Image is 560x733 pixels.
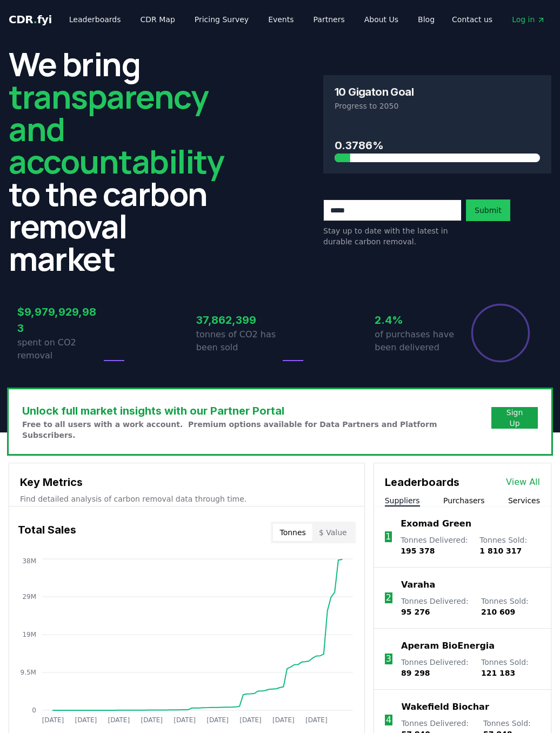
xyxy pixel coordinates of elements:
[239,716,262,724] tspan: [DATE]
[196,328,280,354] p: tonnes of CO2 has been sold
[17,304,101,336] h3: $9,979,929,983
[491,407,538,429] button: Sign Up
[506,476,540,489] a: View All
[401,657,470,678] p: Tonnes Delivered :
[174,716,196,724] tspan: [DATE]
[356,10,407,29] a: About Us
[375,312,458,328] h3: 2.4%
[20,494,354,504] p: Find detailed analysis of carbon removal data through time.
[196,312,280,328] h3: 37,862,399
[401,578,435,591] a: Varaha
[272,716,295,724] tspan: [DATE]
[18,522,76,543] h3: Total Sales
[401,669,430,677] span: 89 298
[9,74,224,183] span: transparency and accountability
[9,12,52,27] a: CDR.fyi
[401,517,471,530] a: Exomad Green
[503,10,554,29] a: Log in
[385,474,459,490] h3: Leaderboards
[481,657,540,678] p: Tonnes Sold :
[305,716,328,724] tspan: [DATE]
[409,10,443,29] a: Blog
[206,716,229,724] tspan: [DATE]
[481,596,540,617] p: Tonnes Sold :
[132,10,184,29] a: CDR Map
[401,547,435,555] span: 195 378
[9,13,52,26] span: CDR fyi
[141,716,163,724] tspan: [DATE]
[22,403,491,419] h3: Unlock full market insights with our Partner Portal
[386,714,391,727] p: 4
[22,631,36,638] tspan: 19M
[508,495,540,506] button: Services
[443,10,501,29] a: Contact us
[335,101,540,111] p: Progress to 2050
[108,716,130,724] tspan: [DATE]
[32,707,36,714] tspan: 0
[401,535,469,556] p: Tonnes Delivered :
[335,137,540,154] h3: 0.3786%
[401,701,489,714] a: Wakefield Biochar
[273,524,312,541] button: Tonnes
[75,716,97,724] tspan: [DATE]
[479,547,522,555] span: 1 810 317
[479,535,540,556] p: Tonnes Sold :
[386,652,391,665] p: 3
[512,14,545,25] span: Log in
[401,639,495,652] a: Aperam BioEnergia
[17,336,101,362] p: spent on CO2 removal
[61,10,130,29] a: Leaderboards
[312,524,354,541] button: $ Value
[443,495,485,506] button: Purchasers
[466,199,510,221] button: Submit
[22,593,36,601] tspan: 29M
[21,669,36,676] tspan: 9.5M
[34,13,37,26] span: .
[385,495,420,506] button: Suppliers
[481,608,515,616] span: 210 609
[401,596,470,617] p: Tonnes Delivered :
[385,530,391,543] p: 1
[22,419,491,441] p: Free to all users with a work account. Premium options available for Data Partners and Platform S...
[42,716,64,724] tspan: [DATE]
[9,48,237,275] h2: We bring to the carbon removal market
[20,474,354,490] h3: Key Metrics
[259,10,302,29] a: Events
[375,328,458,354] p: of purchases have been delivered
[22,557,36,565] tspan: 38M
[186,10,257,29] a: Pricing Survey
[443,10,554,29] nav: Main
[386,591,391,604] p: 2
[470,303,531,363] div: Percentage of sales delivered
[335,86,414,97] h3: 10 Gigaton Goal
[61,10,443,29] nav: Main
[323,225,462,247] p: Stay up to date with the latest in durable carbon removal.
[401,608,430,616] span: 95 276
[500,407,529,429] a: Sign Up
[481,669,515,677] span: 121 183
[305,10,354,29] a: Partners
